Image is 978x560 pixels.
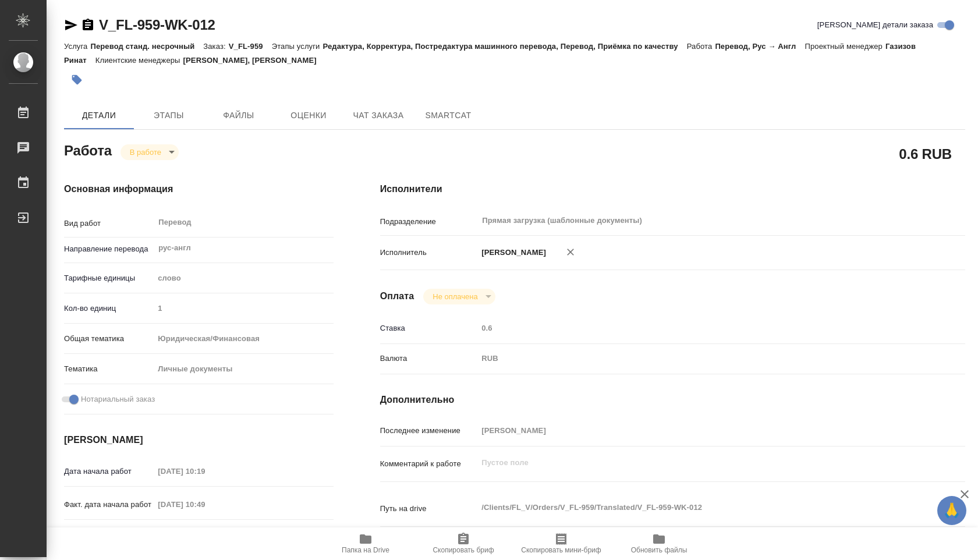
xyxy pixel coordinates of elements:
input: Пустое поле [477,422,916,439]
p: Путь на drive [380,503,478,515]
input: Пустое поле [154,463,256,480]
p: Этапы услуги [272,42,323,51]
h4: Оплата [380,289,414,303]
button: Добавить тэг [64,67,90,93]
textarea: /Clients/FL_V/Orders/V_FL-959/Translated/V_FL-959-WK-012 [477,498,916,518]
p: Дата начала работ [64,466,154,477]
h4: Основная информация [64,182,334,196]
h2: 0.6 RUB [899,144,952,164]
a: V_FL-959-WK-012 [99,17,215,33]
button: Скопировать бриф [414,527,512,560]
p: Услуга [64,42,90,51]
input: Пустое поле [154,300,333,317]
span: Папка на Drive [342,546,389,554]
span: SmartCat [420,108,476,123]
p: Кол-во единиц [64,303,154,314]
h4: Исполнители [380,182,965,196]
button: 🙏 [937,496,966,525]
div: слово [154,268,333,288]
h2: Работа [64,139,112,160]
span: Нотариальный заказ [81,394,155,405]
div: Личные документы [154,359,333,379]
h4: Дополнительно [380,393,965,407]
button: Скопировать ссылку [81,18,95,32]
button: Не оплачена [429,292,481,302]
input: Пустое поле [477,320,916,336]
p: Факт. дата начала работ [64,499,154,511]
span: Этапы [141,108,197,123]
p: Работа [687,42,715,51]
p: Проектный менеджер [805,42,885,51]
input: Пустое поле [154,526,256,543]
div: В работе [423,289,495,304]
p: Перевод, Рус → Англ [715,42,805,51]
span: Обновить файлы [631,546,688,554]
p: Исполнитель [380,247,478,258]
p: Тарифные единицы [64,272,154,284]
p: Тематика [64,363,154,375]
p: Ставка [380,322,478,334]
p: Вид работ [64,218,154,229]
p: [PERSON_NAME] [477,247,546,258]
span: Чат заказа [350,108,406,123]
p: Валюта [380,353,478,364]
div: RUB [477,349,916,368]
p: [PERSON_NAME], [PERSON_NAME] [183,56,325,65]
span: Скопировать бриф [433,546,494,554]
p: Заказ: [203,42,228,51]
p: Последнее изменение [380,425,478,437]
p: V_FL-959 [229,42,272,51]
p: Комментарий к работе [380,458,478,470]
button: Удалить исполнителя [558,239,583,265]
span: Скопировать мини-бриф [521,546,601,554]
button: Папка на Drive [317,527,414,560]
span: 🙏 [942,498,962,523]
button: Скопировать мини-бриф [512,527,610,560]
span: Оценки [281,108,336,123]
p: Перевод станд. несрочный [90,42,203,51]
input: Пустое поле [154,496,256,513]
div: В работе [121,144,179,160]
p: Направление перевода [64,243,154,255]
span: Файлы [211,108,267,123]
span: [PERSON_NAME] детали заказа [817,19,933,31]
p: Подразделение [380,216,478,228]
span: Детали [71,108,127,123]
button: Обновить файлы [610,527,708,560]
button: В работе [126,147,165,157]
p: Клиентские менеджеры [95,56,183,65]
button: Скопировать ссылку для ЯМессенджера [64,18,78,32]
p: Общая тематика [64,333,154,345]
p: Редактура, Корректура, Постредактура машинного перевода, Перевод, Приёмка по качеству [323,42,686,51]
h4: [PERSON_NAME] [64,433,334,447]
div: Юридическая/Финансовая [154,329,333,349]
